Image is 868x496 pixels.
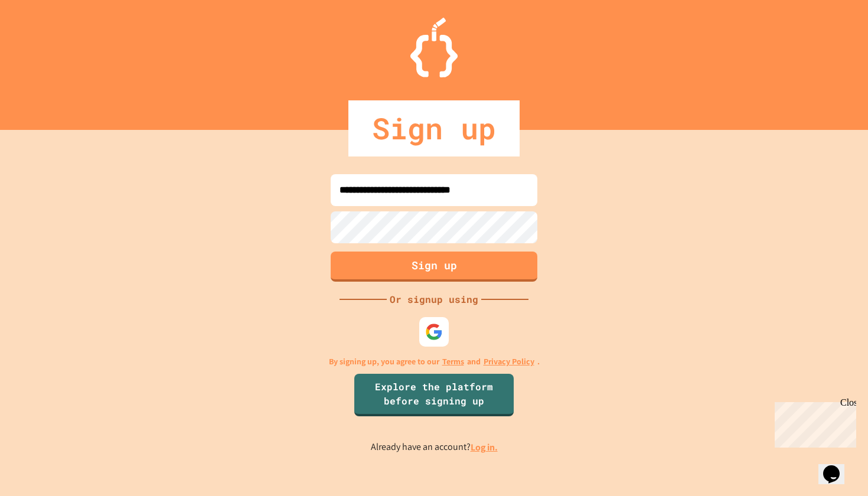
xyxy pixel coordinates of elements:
[471,441,498,453] a: Log in.
[331,252,537,282] button: Sign up
[348,100,520,156] div: Sign up
[818,449,856,484] iframe: chat widget
[425,323,443,341] img: google-icon.svg
[770,397,856,448] iframe: chat widget
[5,5,81,75] div: Chat with us now!Close
[442,355,464,368] a: Terms
[329,355,540,368] p: By signing up, you agree to our and .
[371,440,498,455] p: Already have an account?
[354,374,514,416] a: Explore the platform before signing up
[387,292,481,306] div: Or signup using
[410,18,458,77] img: Logo.svg
[484,355,534,368] a: Privacy Policy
